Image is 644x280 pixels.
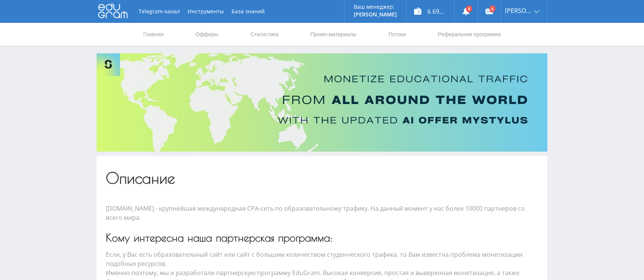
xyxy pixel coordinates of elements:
[195,23,219,46] a: Офферы
[310,23,357,46] a: Промо-материалы
[354,4,397,10] p: Ваш менеджер:
[106,204,538,222] div: [DOMAIN_NAME] - крупнейшая международная CPA-сеть по образовательному трафику. На данный момент у...
[142,23,164,46] a: Главная
[106,171,538,185] h1: Описание
[249,23,279,46] a: Статистика
[437,23,502,46] a: Реферальная программа
[106,233,538,242] h3: Кому интересна наша партнерская программа:
[354,11,397,18] p: [PERSON_NAME]
[388,23,407,46] a: Потоки
[97,53,547,152] img: Banner
[505,8,532,14] span: [PERSON_NAME]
